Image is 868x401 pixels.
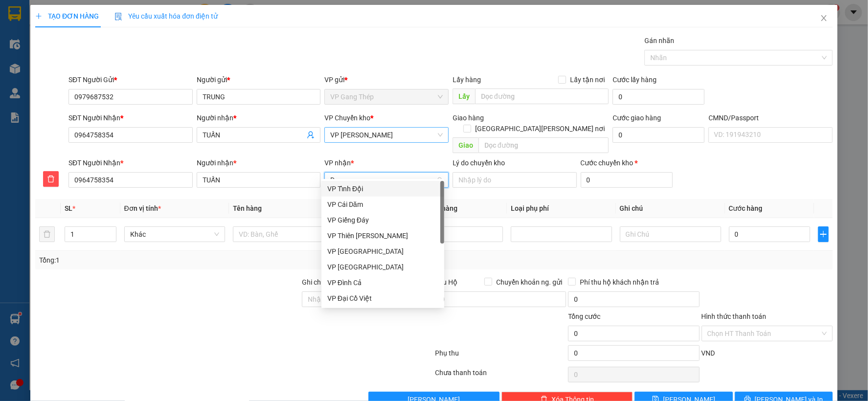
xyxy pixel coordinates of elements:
[321,228,444,244] div: VP Thiên Đường Bảo Sơn
[321,197,444,212] div: VP Cái Dăm
[566,74,609,85] span: Lấy tận nơi
[233,226,334,242] input: VD: Bàn, Ghế
[124,204,161,212] span: Đơn vị tính
[471,123,609,134] span: [GEOGRAPHIC_DATA][PERSON_NAME] nơi
[453,76,481,84] span: Lấy hàng
[613,114,661,122] label: Cước giao hàng
[324,74,449,85] div: VP gửi
[327,293,438,304] div: VP Đại Cồ Việt
[69,172,193,188] input: SĐT người nhận
[330,128,443,142] span: VP Yên Bình
[327,262,438,272] div: VP [GEOGRAPHIC_DATA]
[453,172,577,188] input: Lý do chuyển kho
[492,277,566,288] span: Chuyển khoản ng. gửi
[197,112,321,123] div: Người nhận
[327,183,438,194] div: VP Tỉnh Đội
[576,277,663,288] span: Phí thu hộ khách nhận trả
[69,74,193,85] div: SĐT Người Gửi
[39,255,335,266] div: Tổng: 1
[65,204,72,212] span: SL
[453,159,505,167] label: Lý do chuyển kho
[708,112,833,123] div: CMND/Passport
[330,89,443,104] span: VP Gang Thép
[91,24,409,48] li: 271 - [PERSON_NAME] Tự [PERSON_NAME][GEOGRAPHIC_DATA] - [GEOGRAPHIC_DATA][PERSON_NAME]
[507,199,616,218] th: Loại phụ phí
[327,277,438,288] div: VP Đình Cả
[39,226,55,242] button: delete
[581,157,673,168] div: Cước chuyển kho
[475,89,609,104] input: Dọc đường
[321,244,444,259] div: VP Hà Đông
[818,226,829,242] button: plus
[434,348,567,365] div: Phụ thu
[453,137,479,153] span: Giao
[114,12,218,20] span: Yêu cầu xuất hóa đơn điện tử
[327,199,438,210] div: VP Cái Dăm
[327,215,438,225] div: VP Giếng Đáy
[114,13,122,21] img: icon
[130,227,220,242] span: Khác
[35,13,42,20] span: plus
[35,12,99,20] span: TẠO ĐƠN HÀNG
[12,71,190,104] b: GỬI : VP 47 [PERSON_NAME] Khát [PERSON_NAME]
[453,89,475,104] span: Lấy
[702,349,715,357] span: VND
[820,14,828,22] span: close
[435,278,457,286] span: Thu Hộ
[69,112,193,123] div: SĐT Người Nhận
[197,157,321,168] div: Người nhận
[810,5,838,32] button: Close
[702,312,767,320] label: Hình thức thanh toán
[321,212,444,228] div: VP Giếng Đáy
[819,230,828,238] span: plus
[620,226,721,242] input: Ghi Chú
[324,159,351,167] span: VP nhận
[197,172,321,188] input: Tên người nhận
[568,312,600,320] span: Tổng cước
[12,12,86,61] img: logo.jpg
[43,171,59,187] button: delete
[479,137,609,153] input: Dọc đường
[613,76,657,84] label: Cước lấy hàng
[44,175,58,183] span: delete
[321,259,444,275] div: VP Định Hóa
[613,89,705,105] input: Cước lấy hàng
[729,204,763,212] span: Cước hàng
[302,291,433,307] input: Ghi chú đơn hàng
[453,114,484,122] span: Giao hàng
[644,37,674,45] label: Gán nhãn
[302,278,356,286] label: Ghi chú đơn hàng
[434,367,567,384] div: Chưa thanh toán
[233,204,262,212] span: Tên hàng
[421,226,503,242] input: 0
[327,246,438,257] div: VP [GEOGRAPHIC_DATA]
[321,181,444,197] div: VP Tỉnh Đội
[307,131,315,139] span: user-add
[197,74,321,85] div: Người gửi
[613,127,705,143] input: Cước giao hàng
[327,230,438,241] div: VP Thiên [PERSON_NAME]
[616,199,725,218] th: Ghi chú
[69,157,193,168] div: SĐT Người Nhận
[321,275,444,290] div: VP Đình Cả
[321,290,444,306] div: VP Đại Cồ Việt
[324,114,370,122] span: VP Chuyển kho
